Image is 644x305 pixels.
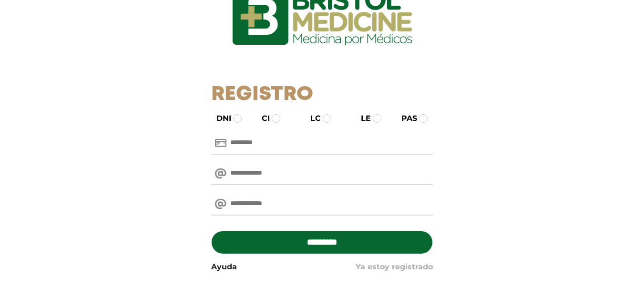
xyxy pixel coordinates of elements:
a: Ya estoy registrado [356,261,433,273]
h1: Registro [211,83,433,107]
label: LE [352,113,371,124]
label: DNI [208,113,231,124]
label: LC [302,113,321,124]
label: PAS [393,113,417,124]
label: CI [253,113,270,124]
a: Ayuda [211,261,237,273]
